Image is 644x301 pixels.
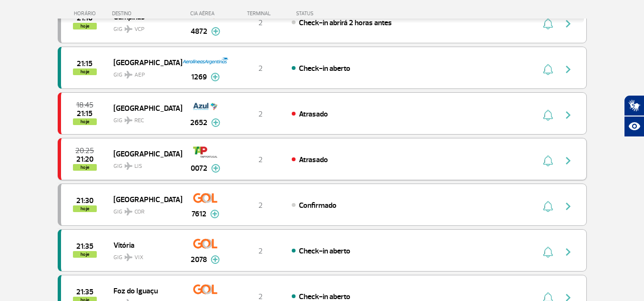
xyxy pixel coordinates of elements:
[113,147,174,160] span: [GEOGRAPHIC_DATA]
[299,155,328,165] span: Atrasado
[76,102,93,108] span: 2025-09-25 18:45:00
[73,118,97,125] span: hoje
[182,10,229,17] div: CIA AÉREA
[190,117,207,128] span: 2652
[76,197,93,204] span: 2025-09-25 21:30:00
[543,246,553,258] img: sino-painel-voo.svg
[562,109,574,121] img: seta-direita-painel-voo.svg
[76,156,93,163] span: 2025-09-25 21:20:00
[124,71,133,78] img: destiny_airplane.svg
[624,95,644,137] div: Plugin de acessibilidade da Hand Talk.
[113,248,174,262] span: GIG
[73,251,97,258] span: hoje
[112,10,182,17] div: DESTINO
[61,10,112,17] div: HORÁRIO
[73,68,97,75] span: hoje
[73,23,97,29] span: hoje
[211,255,220,264] img: mais-info-painel-voo.svg
[113,20,174,34] span: GIG
[124,162,133,170] img: destiny_airplane.svg
[258,155,263,165] span: 2
[77,110,92,117] span: 2025-09-25 21:15:00
[291,10,369,17] div: STATUS
[299,246,350,256] span: Check-in aberto
[258,201,263,210] span: 2
[624,116,644,137] button: Abrir recursos assistivos.
[191,71,207,83] span: 1269
[299,18,392,28] span: Check-in abrirá 2 horas antes
[134,25,144,34] span: VCP
[299,201,337,210] span: Confirmado
[113,157,174,171] span: GIG
[134,208,144,216] span: COR
[76,289,93,295] span: 2025-09-25 21:35:00
[543,155,553,166] img: sino-painel-voo.svg
[73,205,97,212] span: hoje
[191,26,207,37] span: 4872
[113,102,174,114] span: [GEOGRAPHIC_DATA]
[113,193,174,205] span: [GEOGRAPHIC_DATA]
[562,201,574,212] img: seta-direita-painel-voo.svg
[562,246,574,258] img: seta-direita-painel-voo.svg
[211,118,220,127] img: mais-info-painel-voo.svg
[229,10,291,17] div: TERMINAL
[113,284,174,297] span: Foz do Iguaçu
[210,210,219,218] img: mais-info-painel-voo.svg
[191,254,207,265] span: 2078
[258,109,263,119] span: 2
[113,111,174,125] span: GIG
[543,201,553,212] img: sino-painel-voo.svg
[211,73,220,81] img: mais-info-painel-voo.svg
[73,164,97,171] span: hoje
[211,27,220,36] img: mais-info-painel-voo.svg
[192,208,206,220] span: 7612
[134,162,142,171] span: LIS
[124,208,133,215] img: destiny_airplane.svg
[113,56,174,68] span: [GEOGRAPHIC_DATA]
[562,155,574,166] img: seta-direita-painel-voo.svg
[562,64,574,75] img: seta-direita-painel-voo.svg
[113,239,174,251] span: Vitória
[562,18,574,29] img: seta-direita-painel-voo.svg
[134,117,144,125] span: REC
[75,147,94,154] span: 2025-09-25 20:25:00
[113,66,174,79] span: GIG
[77,60,92,67] span: 2025-09-25 21:15:00
[124,117,133,124] img: destiny_airplane.svg
[299,64,350,73] span: Check-in aberto
[113,203,174,216] span: GIG
[258,18,263,28] span: 2
[191,163,207,174] span: 0072
[76,243,93,250] span: 2025-09-25 21:35:00
[543,64,553,75] img: sino-painel-voo.svg
[624,95,644,116] button: Abrir tradutor de língua de sinais.
[134,71,145,79] span: AEP
[543,18,553,29] img: sino-painel-voo.svg
[258,64,263,73] span: 2
[258,246,263,256] span: 2
[134,253,143,262] span: VIX
[124,253,133,261] img: destiny_airplane.svg
[124,25,133,33] img: destiny_airplane.svg
[211,164,220,173] img: mais-info-painel-voo.svg
[543,109,553,121] img: sino-painel-voo.svg
[299,109,328,119] span: Atrasado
